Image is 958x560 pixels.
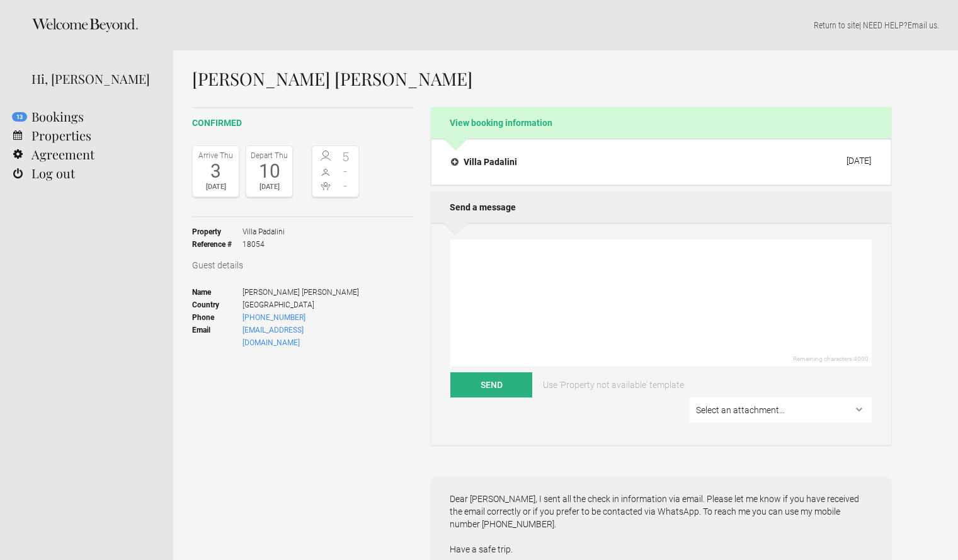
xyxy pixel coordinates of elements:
strong: Email [192,324,242,349]
h2: confirmed [192,117,414,130]
button: Villa Padalini [DATE] [441,149,881,175]
div: Arrive Thu [196,149,236,162]
span: - [336,165,356,178]
h2: Send a message [431,191,891,223]
span: - [336,180,356,192]
strong: Property [192,226,242,238]
strong: Country [192,299,242,311]
h3: Guest details [192,259,414,271]
h4: Villa Padalini [451,156,517,168]
div: [DATE] [249,181,289,193]
div: Depart Thu [249,149,289,162]
span: [GEOGRAPHIC_DATA] [242,299,359,311]
span: [PERSON_NAME] [PERSON_NAME] [242,286,359,299]
a: Return to site [814,20,859,30]
div: [DATE] [196,181,236,193]
div: 3 [196,162,236,181]
a: Use 'Property not available' template [534,372,693,397]
button: Send [450,372,532,397]
h2: View booking information [431,107,891,139]
a: [EMAIL_ADDRESS][DOMAIN_NAME] [242,326,304,347]
span: 18054 [242,238,285,251]
flynt-notification-badge: 13 [12,112,27,122]
h1: [PERSON_NAME] [PERSON_NAME] [192,69,891,88]
span: Villa Padalini [242,226,285,238]
strong: Reference # [192,238,242,251]
a: Email us [908,20,937,30]
div: 10 [249,162,289,181]
div: Hi, [PERSON_NAME] [31,69,154,88]
strong: Name [192,286,242,299]
span: 5 [336,151,356,163]
div: [DATE] [847,156,871,166]
p: | NEED HELP? . [192,19,939,31]
a: [PHONE_NUMBER] [242,313,305,322]
strong: Phone [192,311,242,324]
